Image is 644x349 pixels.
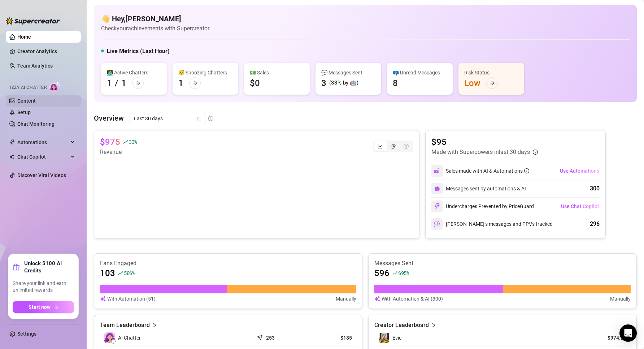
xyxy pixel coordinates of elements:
[129,138,137,145] span: 33 %
[321,69,375,77] div: 💬 Messages Sent
[374,259,631,267] article: Messages Sent
[29,304,51,310] span: Start now
[49,81,61,92] img: AI Chatter
[446,167,529,175] div: Sales made with AI & Automations
[100,136,120,148] article: $975
[178,69,232,77] div: 😴 Snoozing Chatters
[17,121,55,127] a: Chat Monitoring
[121,77,126,89] div: 1
[561,201,600,212] button: Use Chat Copilot
[434,203,440,210] img: svg%3e
[329,79,358,87] div: (33% by 🤖)
[17,331,36,337] a: Settings
[17,151,69,163] span: Chat Copilot
[118,271,123,276] span: rise
[134,113,201,124] span: Last 30 days
[392,271,397,276] span: rise
[266,334,275,341] article: 253
[53,305,58,310] span: arrow-right
[250,77,260,89] div: $0
[431,218,553,230] div: [PERSON_NAME]’s messages and PPVs tracked
[434,186,440,191] img: svg%3e
[391,144,396,149] span: pie-chart
[178,77,183,89] div: 1
[17,46,75,57] a: Creator Analytics
[101,24,209,33] article: Check your achievements with Supercreator
[17,172,66,178] a: Discover Viral Videos
[257,333,264,340] span: send
[610,295,631,303] article: Manually
[619,324,637,342] div: Open Intercom Messenger
[431,148,530,156] article: Made with Superpowers in last 30 days
[404,144,409,149] span: dollar-circle
[118,334,141,342] span: AI Chatter
[373,141,413,152] div: segmented control
[9,139,15,145] span: thunderbolt
[17,63,53,69] a: Team Analytics
[374,267,390,279] article: 596
[560,165,600,177] button: Use Automations
[464,69,518,77] div: Risk Status
[107,295,156,303] article: With Automation (51)
[100,148,137,156] article: Revenue
[431,183,526,194] div: Messages sent by automations & AI
[560,168,599,174] span: Use Automations
[17,98,36,104] a: Content
[152,321,157,329] span: right
[17,34,31,40] a: Home
[208,116,213,121] span: info-circle
[434,221,440,227] img: svg%3e
[13,301,74,313] button: Start nowarrow-right
[593,334,626,341] article: $974.72
[524,168,529,173] span: info-circle
[431,321,436,329] span: right
[13,280,74,294] span: Share your link and earn unlimited rewards
[107,77,112,89] div: 1
[533,150,538,155] span: info-circle
[309,334,352,341] article: $185
[382,295,443,303] article: With Automation & AI (300)
[13,263,20,271] span: gift
[250,69,304,77] div: 💵 Sales
[431,201,534,212] div: Undercharges Prevented by PriceGuard
[24,260,74,274] strong: Unlock $100 AI Credits
[100,295,106,303] img: svg%3e
[135,81,140,86] span: arrow-right
[321,77,326,89] div: 3
[374,295,380,303] img: svg%3e
[392,335,401,341] span: Evie
[123,139,128,145] span: rise
[378,144,383,149] span: line-chart
[398,270,409,276] span: 695 %
[393,77,398,89] div: 8
[94,113,124,124] article: Overview
[197,116,201,121] span: calendar
[10,84,47,91] span: Izzy AI Chatter
[374,321,429,329] article: Creator Leaderboard
[17,109,31,115] a: Setup
[379,333,389,343] img: Evie
[124,270,135,276] span: 506 %
[104,332,115,343] img: izzy-ai-chatter-avatar-DDCN_rTZ.svg
[431,136,538,148] article: $95
[192,81,197,86] span: arrow-right
[9,154,14,159] img: Chat Copilot
[434,168,440,174] img: svg%3e
[6,17,60,25] img: logo-BBDzfeDw.svg
[100,267,115,279] article: 103
[107,69,161,77] div: 👩‍💻 Active Chatters
[100,321,150,329] article: Team Leaderboard
[561,203,599,209] span: Use Chat Copilot
[17,137,69,148] span: Automations
[590,184,600,193] div: 300
[489,81,495,86] span: arrow-right
[590,220,600,228] div: 296
[107,47,170,56] h5: Live Metrics (Last Hour)
[100,259,356,267] article: Fans Engaged
[336,295,356,303] article: Manually
[393,69,447,77] div: 📪 Unread Messages
[101,14,209,24] h4: 👋 Hey, [PERSON_NAME]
